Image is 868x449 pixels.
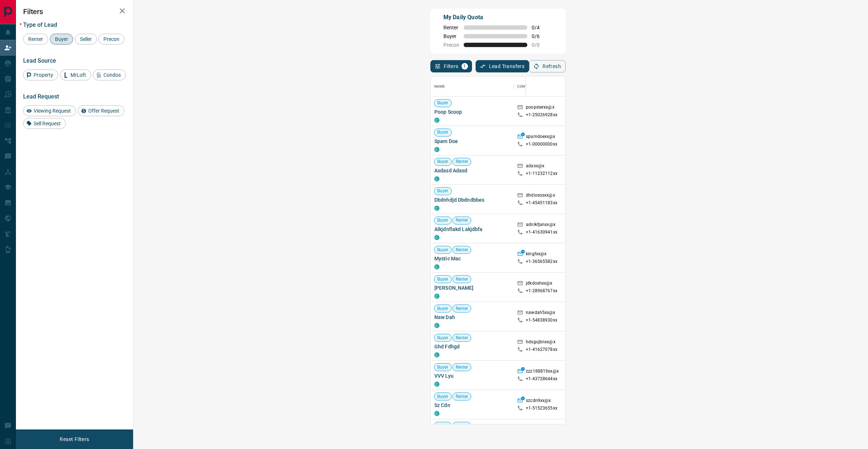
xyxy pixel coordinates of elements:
button: Refresh [529,60,566,72]
span: Naw Dah [434,314,510,321]
span: Precon [101,36,122,42]
div: condos.ca [434,382,439,387]
p: kingfxx@x [526,251,546,259]
h2: Filters [23,7,126,16]
span: 1 [462,64,467,69]
span: 0 / 4 [532,25,548,30]
span: Renter [443,25,459,30]
span: 0 / 6 [532,33,548,39]
p: +1- 54838930xx [526,317,557,323]
span: Buyer [434,276,451,282]
p: +1- 51523655xx [526,405,557,411]
button: Reset Filters [55,433,94,445]
span: Renter [26,36,46,42]
span: Type of Lead [23,21,57,28]
div: Name [431,76,514,97]
span: Buyer [434,247,451,253]
p: +1- 41630941xx [526,229,557,235]
span: Buyer [434,423,451,429]
div: condos.ca [434,206,439,211]
p: +1- 45451183xx [526,200,557,206]
button: Filters1 [430,60,472,72]
span: Lead Source [23,57,56,64]
p: spamdoexx@x [526,134,555,141]
span: Sell Request [31,121,63,126]
div: Viewing Request [23,105,76,116]
span: Renter [453,247,471,253]
span: Renter [453,364,471,370]
p: +1- 43728644xx [526,376,557,382]
div: condos.ca [434,411,439,416]
p: adaxx@x [526,163,544,171]
span: Alkjdnflakd Lakjdbfa [434,226,510,233]
span: Condos [101,72,123,78]
p: jdkdoshxx@x [526,280,552,288]
div: MrLoft [60,70,91,80]
p: nawdah5xx@x [526,310,555,317]
span: Renter [453,159,471,165]
span: Buyer [434,188,451,194]
p: poopsterxx@x [526,104,554,112]
span: Offer Request [86,108,122,114]
span: Renter [453,394,471,400]
div: condos.ca [434,294,439,299]
div: condos.ca [434,118,439,123]
div: Condos [93,70,126,80]
span: 0 / 0 [532,42,548,48]
span: Buyer [434,217,451,223]
div: Name [434,76,445,97]
span: MrLoft [68,72,89,78]
div: Property [23,70,58,80]
p: zzz188819xx@x [526,368,559,376]
span: Renter [453,276,471,282]
div: condos.ca [434,352,439,357]
div: condos.ca [434,235,439,240]
div: Precon [98,34,124,45]
span: Buyer [434,364,451,370]
span: Ghd Fdhgd [434,343,510,350]
div: Offer Request [78,105,124,116]
button: Lead Transfers [476,60,529,72]
span: Buyer [52,36,71,42]
p: szcdn9xx@x [526,398,551,405]
span: VVV Lyu [434,372,510,379]
span: Mystic Mac [434,255,510,262]
span: Viewing Request [31,108,73,114]
p: +1- 25026928xx [526,112,557,118]
span: Seller [77,36,94,42]
div: Sell Request [23,118,66,129]
span: Lead Request [23,93,59,100]
p: +1- 28968767xx [526,288,557,294]
div: condos.ca [434,323,439,328]
span: Renter [453,217,471,223]
div: Renter [23,34,48,45]
span: Renter [453,335,471,341]
span: Buyer [434,129,451,135]
div: Seller [75,34,97,45]
p: +1- 11232112xx [526,171,557,177]
span: Buyer [434,100,451,106]
div: condos.ca [434,147,439,152]
p: My Daily Quota [443,13,548,22]
p: +1- 00000000xx [526,141,557,147]
p: +1- 36565582xx [526,259,557,265]
span: Property [31,72,56,78]
p: dhdiososxx@x [526,192,555,200]
span: Renter [453,306,471,312]
span: Buyer [434,394,451,400]
span: Dbdnhdjd Dbdndbbes [434,196,510,203]
span: Buyer [434,306,451,312]
div: condos.ca [434,176,439,181]
span: Asdasd Adasd [434,167,510,174]
span: Precon [443,42,459,48]
span: Buyer [443,33,459,39]
span: Buyer [434,335,451,341]
span: Sz Cdn [434,402,510,409]
span: Renter [453,423,471,429]
p: +1- 41627078xx [526,347,557,353]
div: condos.ca [434,264,439,269]
div: Buyer [50,34,73,45]
span: Buyer [434,159,451,165]
p: hdsgujbnxx@x [526,339,556,347]
span: Poop Scoop [434,108,510,116]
